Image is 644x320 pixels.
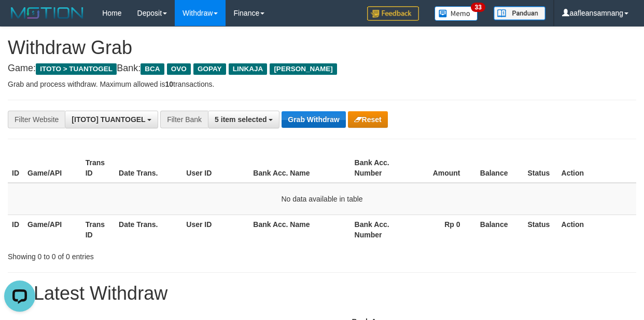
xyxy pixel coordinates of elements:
img: panduan.png [494,6,545,20]
button: Open LiveChat chat widget [4,4,35,35]
th: User ID [182,215,249,244]
span: ITOTO > TUANTOGEL [36,63,117,75]
img: Feedback.jpg [367,6,419,21]
span: [ITOTO] TUANTOGEL [72,115,145,124]
th: Date Trans. [115,153,182,183]
th: Action [557,153,636,183]
th: Status [523,215,557,244]
img: MOTION_logo.png [8,5,87,21]
h1: 15 Latest Withdraw [8,283,636,304]
th: Date Trans. [115,215,182,244]
div: Showing 0 to 0 of 0 entries [8,247,261,262]
th: Status [523,153,557,183]
th: Balance [476,215,524,244]
th: ID [8,153,23,183]
h1: Withdraw Grab [8,37,636,58]
button: Reset [348,111,388,128]
button: [ITOTO] TUANTOGEL [65,111,158,128]
span: OVO [167,63,191,75]
th: Amount [408,153,476,183]
th: Balance [476,153,524,183]
span: GOPAY [193,63,226,75]
th: Game/API [23,153,81,183]
span: LINKAJA [229,63,268,75]
th: Trans ID [81,153,115,183]
th: Bank Acc. Number [351,153,408,183]
th: Action [557,215,636,244]
th: Rp 0 [408,215,476,244]
th: ID [8,215,23,244]
button: 5 item selected [208,111,279,128]
div: Filter Website [8,111,65,128]
th: Bank Acc. Name [249,215,350,244]
h4: Game: Bank: [8,63,636,74]
td: No data available in table [8,183,636,215]
span: 5 item selected [215,115,267,124]
img: Button%20Memo.svg [435,6,478,21]
th: User ID [182,153,249,183]
span: [PERSON_NAME] [270,63,337,75]
th: Game/API [23,215,81,244]
th: Bank Acc. Name [249,153,350,183]
span: BCA [141,63,164,75]
p: Grab and process withdraw. Maximum allowed is transactions. [8,79,636,89]
button: Grab Withdraw [282,111,345,128]
span: 33 [471,3,485,12]
div: Filter Bank [160,111,208,128]
th: Trans ID [81,215,115,244]
th: Bank Acc. Number [351,215,408,244]
strong: 10 [165,80,173,88]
